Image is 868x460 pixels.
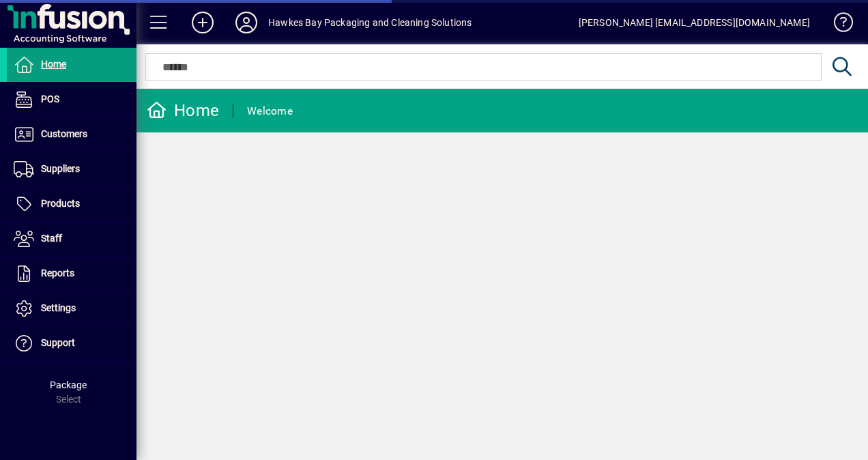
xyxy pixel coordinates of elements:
[41,198,80,209] span: Products
[7,326,136,360] a: Support
[579,12,810,33] div: [PERSON_NAME] [EMAIL_ADDRESS][DOMAIN_NAME]
[41,268,74,278] span: Reports
[247,100,293,122] div: Welcome
[181,10,225,35] button: Add
[41,163,80,174] span: Suppliers
[7,83,136,117] a: POS
[41,59,66,70] span: Home
[7,117,136,152] a: Customers
[7,187,136,221] a: Products
[41,233,62,244] span: Staff
[7,152,136,186] a: Suppliers
[7,257,136,291] a: Reports
[41,94,59,104] span: POS
[41,128,87,139] span: Customers
[7,291,136,326] a: Settings
[225,10,268,35] button: Profile
[824,3,851,47] a: Knowledge Base
[7,222,136,256] a: Staff
[50,379,87,390] span: Package
[41,337,75,348] span: Support
[41,302,76,313] span: Settings
[268,12,472,33] div: Hawkes Bay Packaging and Cleaning Solutions
[147,100,219,121] div: Home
